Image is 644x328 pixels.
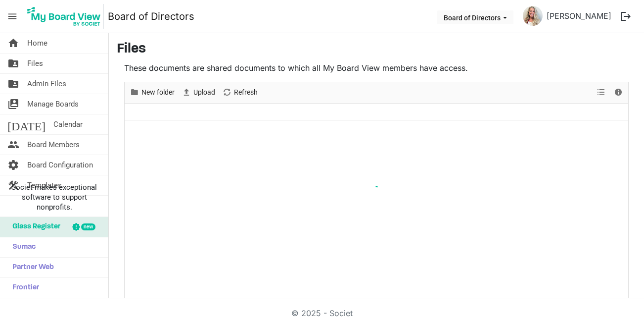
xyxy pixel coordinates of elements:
a: [PERSON_NAME] [543,6,615,26]
img: My Board View Logo [24,4,104,29]
p: These documents are shared documents to which all My Board View members have access. [124,62,629,74]
span: switch_account [7,94,19,114]
span: [DATE] [7,114,46,134]
span: Files [27,54,43,73]
span: Partner Web [7,258,54,277]
span: construction [7,175,19,195]
span: Templates [27,175,62,195]
span: menu [3,7,22,26]
a: My Board View Logo [24,4,108,29]
span: Sumac [7,237,36,257]
span: Calendar [53,114,83,134]
img: LS-MNrqZjgQ_wrPGQ6y3TlJ-mG7o4JT1_0TuBKFgoAiQ40SA2tedeKhdbq5b_xD0KWyXqBKNCt8CSyyraCI1pA_thumb.png [523,6,543,26]
span: people [7,135,19,155]
div: new [81,223,95,230]
span: folder_shared [7,74,19,94]
h3: Files [117,41,636,58]
button: logout [615,6,636,27]
a: Board of Directors [108,6,194,26]
span: Societ makes exceptional software to support nonprofits. [4,182,104,212]
span: home [7,33,19,53]
span: Board Configuration [27,155,93,175]
span: Board Members [27,135,80,155]
span: Home [27,33,47,53]
a: © 2025 - Societ [291,308,353,318]
span: Frontier [7,278,39,298]
span: settings [7,155,19,175]
button: Board of Directors dropdownbutton [437,10,513,24]
span: Admin Files [27,74,66,94]
span: Glass Register [7,217,60,237]
span: folder_shared [7,54,19,73]
span: Manage Boards [27,94,79,114]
